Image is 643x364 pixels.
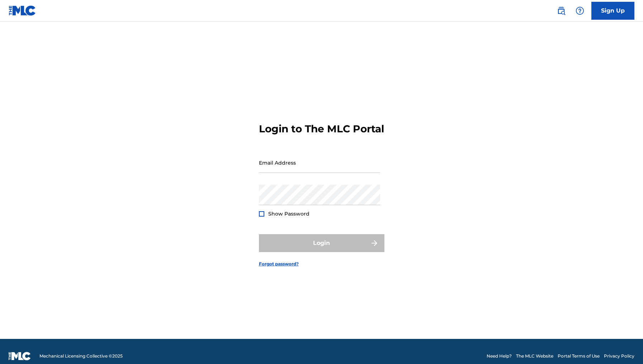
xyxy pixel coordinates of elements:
[604,353,634,359] a: Privacy Policy
[39,353,123,359] span: Mechanical Licensing Collective © 2025
[591,2,634,20] a: Sign Up
[259,123,384,135] h3: Login to The MLC Portal
[516,353,553,359] a: The MLC Website
[576,6,584,15] img: help
[268,211,309,217] span: Show Password
[573,4,587,18] div: Help
[487,353,512,359] a: Need Help?
[558,353,600,359] a: Portal Terms of Use
[607,330,643,364] iframe: Chat Widget
[259,261,299,267] a: Forgot password?
[554,4,568,18] a: Public Search
[9,5,36,16] img: MLC Logo
[557,6,566,15] img: search
[9,352,31,360] img: logo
